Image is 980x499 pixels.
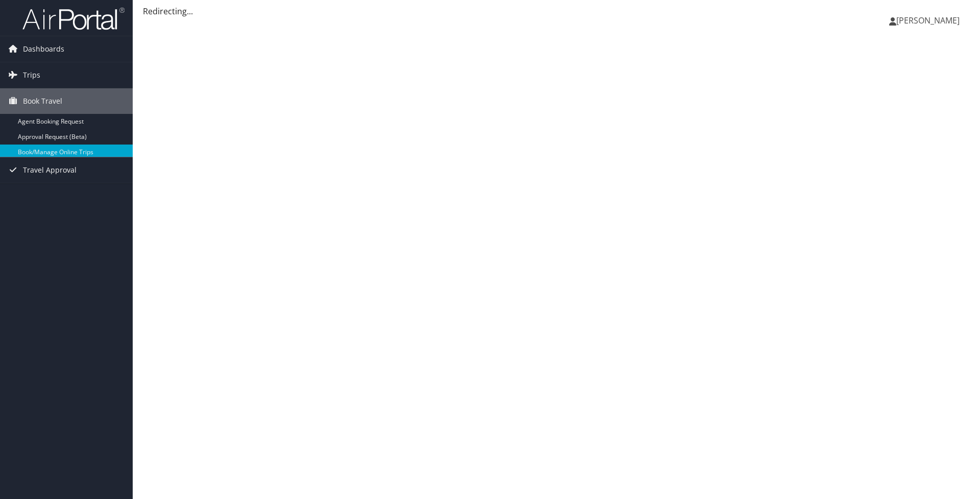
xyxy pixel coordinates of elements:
[23,36,64,62] span: Dashboards
[22,7,125,31] img: airportal-logo.png
[896,15,960,26] span: [PERSON_NAME]
[889,5,970,36] a: [PERSON_NAME]
[23,157,77,183] span: Travel Approval
[23,88,62,114] span: Book Travel
[23,62,40,88] span: Trips
[143,5,970,17] div: Redirecting...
